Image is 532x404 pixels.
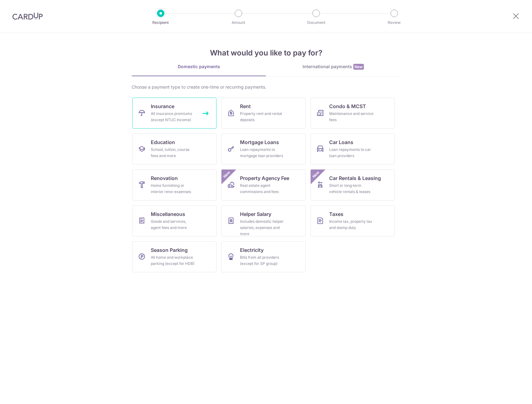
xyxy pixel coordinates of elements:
[311,134,395,165] a: Car LoansLoan repayments to car loan providers
[353,64,364,70] span: New
[240,210,271,218] span: Helper Salary
[311,205,395,236] a: TaxesIncome tax, property tax and stamp duty
[293,20,339,26] p: Document
[151,218,195,231] div: Goods and services, agent fees and more
[371,20,417,26] p: Review
[311,169,395,200] a: Car Rentals & LeasingShort or long‑term vehicle rentals & leasesNew
[151,111,195,123] div: All insurance premiums (except NTUC Income)
[240,111,285,123] div: Property rent and rental deposits
[222,169,232,180] span: New
[132,98,216,129] a: InsuranceAll insurance premiums (except NTUC Income)
[151,138,175,146] span: Education
[240,138,279,146] span: Mortgage Loans
[266,64,400,70] div: International payments
[311,169,321,180] span: New
[221,169,306,200] a: Property Agency FeeReal estate agent commissions and feesNew
[240,174,289,182] span: Property Agency Fee
[151,182,195,195] div: Home furnishing or interior reno-expenses
[240,218,285,237] div: Includes domestic helper salaries, expenses and more
[329,147,374,159] div: Loan repayments to car loan providers
[240,254,285,267] div: Bills from all providers (except for SP group)
[138,20,184,26] p: Recipient
[221,205,306,236] a: Helper SalaryIncludes domestic helper salaries, expenses and more
[240,103,251,110] span: Rent
[151,147,195,159] div: School, tuition, course fees and more
[240,182,285,195] div: Real estate agent commissions and fees
[311,98,395,129] a: Condo & MCSTMaintenance and service fees
[132,84,400,90] div: Choose a payment type to create one-time or recurring payments.
[132,205,216,236] a: MiscellaneousGoods and services, agent fees and more
[12,12,43,20] img: CardUp
[132,64,266,70] div: Domestic payments
[329,138,353,146] span: Car Loans
[240,147,285,159] div: Loan repayments to mortgage loan providers
[132,47,400,59] h4: What would you like to pay for?
[329,210,343,218] span: Taxes
[329,174,381,182] span: Car Rentals & Leasing
[221,241,306,272] a: ElectricityBills from all providers (except for SP group)
[132,169,216,200] a: RenovationHome furnishing or interior reno-expenses
[329,218,374,231] div: Income tax, property tax and stamp duty
[221,98,306,129] a: RentProperty rent and rental deposits
[329,182,374,195] div: Short or long‑term vehicle rentals & leases
[151,103,174,110] span: Insurance
[132,241,216,272] a: Season ParkingAll home and workplace parking (except for HDB)
[151,174,178,182] span: Renovation
[240,246,264,254] span: Electricity
[216,20,261,26] p: Amount
[221,134,306,165] a: Mortgage LoansLoan repayments to mortgage loan providers
[151,254,195,267] div: All home and workplace parking (except for HDB)
[329,103,366,110] span: Condo & MCST
[329,111,374,123] div: Maintenance and service fees
[151,246,188,254] span: Season Parking
[151,210,185,218] span: Miscellaneous
[132,134,216,165] a: EducationSchool, tuition, course fees and more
